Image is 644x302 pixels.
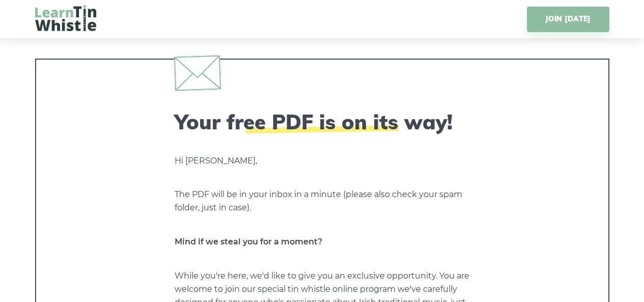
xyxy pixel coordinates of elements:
h2: Your free PDF is on its way! [175,109,470,134]
img: LearnTinWhistle.com [35,5,96,31]
img: envelope.svg [174,55,220,91]
p: Hi [PERSON_NAME], [175,154,470,168]
strong: Mind if we steal you for a moment? [175,237,322,246]
p: The PDF will be in your inbox in a minute (please also check your spam folder, just in case). [175,188,470,214]
a: JOIN [DATE] [527,7,609,32]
